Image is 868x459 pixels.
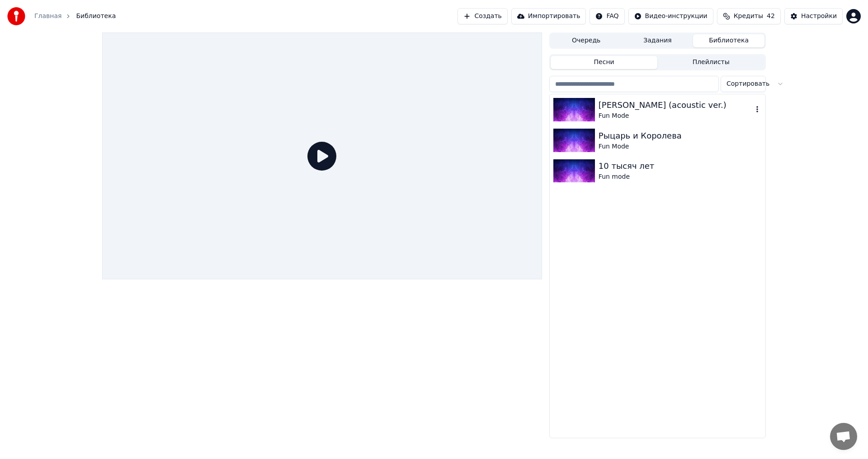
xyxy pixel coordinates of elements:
div: Настройки [801,12,837,21]
div: [PERSON_NAME] (acoustic ver.) [599,99,753,111]
span: 42 [767,12,775,21]
div: 10 тысяч лет [599,160,762,172]
div: Fun Mode [599,111,753,121]
div: Fun Mode [599,142,762,151]
button: Импортировать [511,8,586,24]
button: Плейлисты [657,56,764,69]
a: Открытый чат [830,423,857,450]
span: Сортировать [726,79,769,88]
div: Fun mode [599,172,762,181]
a: Главная [34,12,61,21]
span: Кредиты [734,12,763,21]
button: Кредиты42 [717,8,781,24]
button: Видео-инструкции [628,8,713,24]
button: Очередь [551,34,622,47]
img: youka [7,7,25,25]
button: Задания [622,34,693,47]
button: FAQ [590,8,624,24]
button: Библиотека [693,34,764,47]
button: Песни [551,56,658,69]
button: Создать [458,8,507,24]
span: Библиотека [76,12,116,21]
nav: breadcrumb [34,12,116,21]
div: Рыцарь и Королева [599,130,762,142]
button: Настройки [784,8,843,24]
